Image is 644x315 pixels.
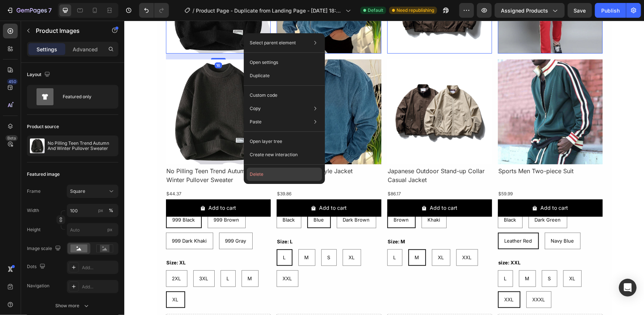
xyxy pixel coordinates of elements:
[380,255,382,261] span: L
[263,169,368,177] div: $86.17
[67,185,118,198] button: Square
[70,188,85,195] span: Square
[27,188,41,195] label: Frame
[6,135,18,141] div: Beta
[568,3,592,18] button: Save
[314,234,320,240] span: XL
[270,196,285,202] span: Brown
[247,168,322,181] button: Delete
[159,234,162,240] span: L
[48,6,52,15] p: 7
[48,141,115,151] p: No Pilling Teen Trend Autumn And Winter Pullover Sweater
[305,183,333,191] div: Add to cart
[73,45,98,53] p: Advanced
[495,3,565,18] button: Assigned Products
[416,183,444,191] div: Add to cart
[250,138,282,145] p: Open layer tree
[27,283,49,289] div: Navigation
[595,3,626,18] button: Publish
[63,88,108,105] div: Featured only
[368,7,383,14] span: Default
[27,123,59,130] div: Product source
[67,223,118,236] input: px
[411,196,437,202] span: Dark Green
[190,196,200,202] span: Blue
[380,217,408,223] span: Leather Red
[152,216,169,226] legend: Size: L
[225,234,231,240] span: XL
[3,3,55,18] button: 7
[96,206,105,215] button: %
[152,169,257,177] div: $39.86
[445,255,451,261] span: XL
[619,279,637,297] div: Open Intercom Messenger
[27,70,52,80] div: Layout
[501,7,548,14] span: Assigned Products
[124,21,644,315] iframe: To enrich screen reader interactions, please activate Accessibility in Grammarly extension settings
[374,179,478,196] button: Add to cart
[374,145,478,155] h1: Sports Men Two-piece Suit
[263,145,368,164] h1: Japanese Outdoor Stand-up Collar Casual Jacket
[250,119,262,125] p: Paste
[37,45,57,53] p: Settings
[250,92,277,99] p: Custom code
[107,206,115,215] button: px
[219,196,246,202] span: Dark Brown
[304,196,316,202] span: Khaki
[397,7,434,14] span: Need republishing
[250,72,270,79] p: Duplicate
[159,255,168,261] span: XXL
[250,105,261,112] p: Copy
[82,264,117,271] div: Add...
[196,7,343,14] span: Product Page - Duplicate from Landing Page - [DATE] 18:17:09
[139,3,169,18] div: Undo/Redo
[36,26,98,35] p: Product Images
[56,302,90,309] div: Show more
[427,217,450,223] span: Navy Blue
[27,171,60,178] div: Featured image
[27,244,62,254] div: Image scale
[374,169,478,177] div: $59.99
[7,79,18,85] div: 450
[291,234,295,240] span: M
[203,234,206,240] span: S
[152,179,257,196] button: Add to cart
[27,262,47,272] div: Dots
[408,276,421,282] span: XXXL
[250,59,278,66] p: Open settings
[82,284,117,290] div: Add...
[27,226,41,233] label: Height
[269,234,272,240] span: L
[159,196,171,202] span: Black
[107,227,112,232] span: px
[27,207,39,214] label: Width
[401,255,405,261] span: M
[263,216,282,226] legend: Size: M
[27,299,118,312] button: Show more
[380,276,389,282] span: XXL
[180,234,185,240] span: M
[195,183,222,191] div: Add to cart
[30,138,45,153] img: product feature img
[574,7,586,14] span: Save
[338,234,347,240] span: XXL
[152,145,257,164] h1: Men's College Style Jacket Corduroy Coat
[263,179,368,196] button: Add to cart
[250,40,296,46] p: Select parent element
[67,204,118,217] input: px%
[380,196,392,202] span: Black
